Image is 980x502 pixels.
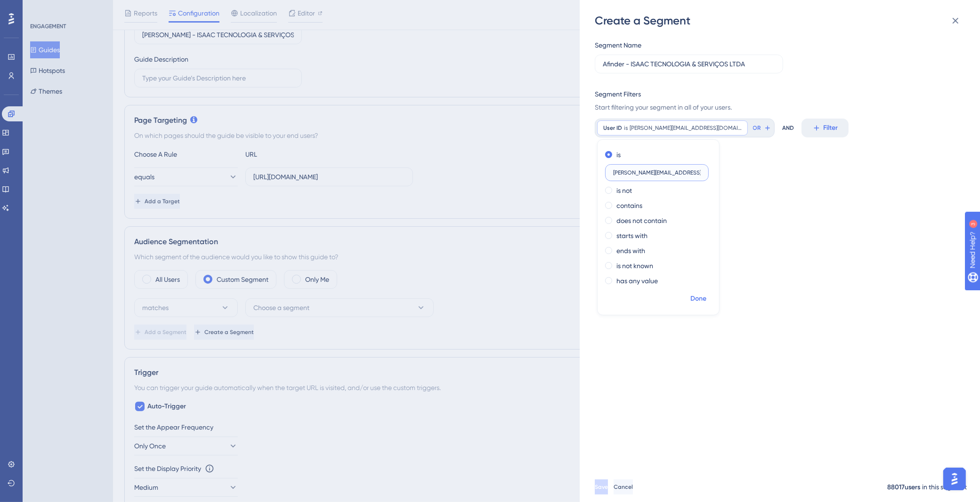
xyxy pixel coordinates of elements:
div: 3 [65,5,68,12]
button: Save [595,479,608,494]
label: is not [616,185,632,196]
div: Create a Segment [595,13,967,28]
button: Done [685,290,712,307]
span: Save [595,483,608,491]
span: is [624,124,628,132]
input: Type the value [613,169,701,176]
button: Cancel [614,479,633,494]
span: [PERSON_NAME][EMAIL_ADDRESS][DOMAIN_NAME] [630,124,742,132]
span: Need Help? [22,2,59,14]
span: Filter [824,122,838,134]
button: Filter [802,119,849,137]
div: 88017 users [887,482,920,493]
div: Segment Name [595,40,641,51]
span: User ID [603,124,622,132]
input: Segment Name [603,59,775,69]
label: has any value [616,275,658,287]
button: OR [752,120,772,135]
label: contains [616,200,642,211]
span: Start filtering your segment in all of your users. [595,102,959,113]
label: ends with [616,245,645,256]
label: is not known [616,260,653,271]
div: AND [782,119,794,137]
span: Done [690,293,706,304]
span: OR [753,124,761,132]
label: does not contain [616,215,667,226]
div: Segment Filters [595,88,641,100]
iframe: UserGuiding AI Assistant Launcher [940,465,969,493]
label: is [616,149,621,160]
div: in this segment [922,481,967,493]
label: starts with [616,230,648,241]
span: Cancel [614,483,633,491]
